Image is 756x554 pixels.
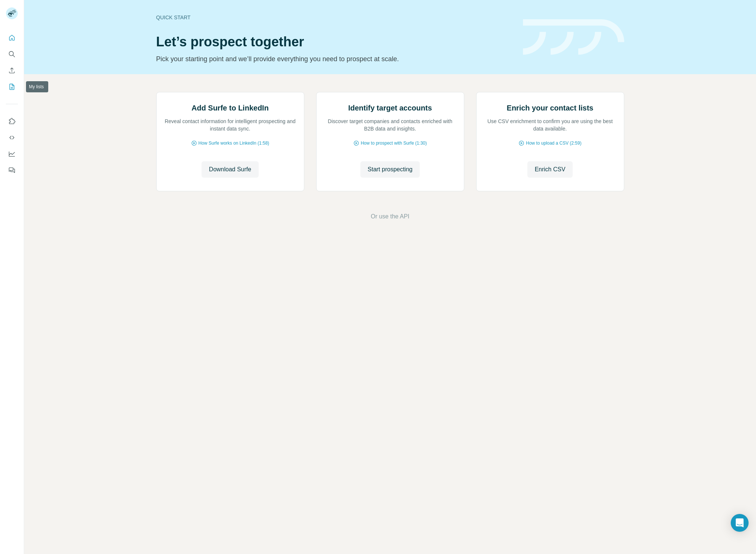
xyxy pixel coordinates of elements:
h2: Identify target accounts [348,103,432,113]
div: Quick start [156,14,514,21]
span: Start prospecting [368,165,413,174]
button: Enrich CSV [6,64,18,77]
button: Start prospecting [360,161,420,178]
button: My lists [6,80,18,93]
h1: Let’s prospect together [156,34,514,49]
p: Pick your starting point and we’ll provide everything you need to prospect at scale. [156,54,514,64]
button: Dashboard [6,147,18,161]
button: Feedback [6,164,18,177]
span: Enrich CSV [535,165,566,174]
button: Search [6,47,18,61]
span: How to upload a CSV (2:59) [526,140,581,146]
p: Discover target companies and contacts enriched with B2B data and insights. [324,118,456,132]
p: Reveal contact information for intelligent prospecting and instant data sync. [164,118,297,132]
p: Use CSV enrichment to confirm you are using the best data available. [484,118,616,132]
span: How Surfe works on LinkedIn (1:58) [199,140,269,146]
img: banner [523,19,624,55]
button: Or use the API [371,212,409,221]
button: Quick start [6,31,18,44]
span: How to prospect with Surfe (1:30) [361,140,427,146]
h2: Enrich your contact lists [507,103,593,113]
button: Use Surfe on LinkedIn [6,115,18,128]
span: Download Surfe [209,165,251,174]
h2: Add Surfe to LinkedIn [192,103,269,113]
button: Use Surfe API [6,131,18,144]
div: Open Intercom Messenger [731,514,749,532]
button: Enrich CSV [527,161,573,178]
button: Download Surfe [202,161,259,178]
